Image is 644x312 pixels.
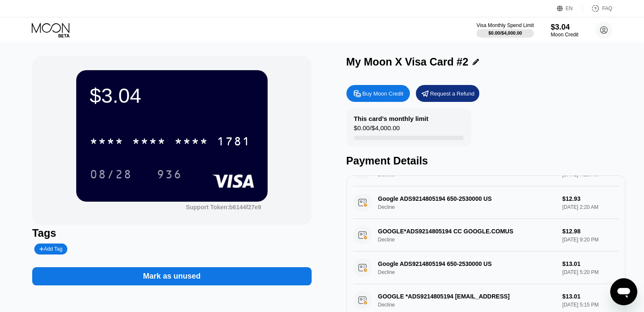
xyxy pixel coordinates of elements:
div: FAQ [583,4,612,13]
div: Add Tag [39,246,62,252]
div: EN [566,5,573,11]
div: $0.00 / $4,000.00 [488,30,522,36]
div: 1781 [217,136,251,149]
div: This card’s monthly limit [354,115,428,122]
div: Support Token: b6144f27e9 [186,204,261,211]
div: $3.04Moon Credit [551,23,578,38]
div: Visa Monthly Spend Limit [476,22,533,28]
div: Request a Refund [430,90,475,97]
div: 08/28 [90,169,132,182]
div: Mark as unused [32,259,311,285]
iframe: Nút để khởi chạy cửa sổ nhắn tin [610,278,637,305]
div: $0.00 / $4,000.00 [354,124,400,136]
div: Moon Credit [551,32,578,38]
div: Add Tag [34,244,67,255]
div: 936 [150,164,188,185]
div: Buy Moon Credit [362,90,404,97]
div: $3.04 [90,84,254,107]
div: Support Token:b6144f27e9 [186,204,261,211]
div: Request a Refund [416,85,479,102]
div: Payment Details [346,155,625,167]
div: Tags [32,227,311,239]
div: My Moon X Visa Card #2 [346,56,469,68]
div: FAQ [602,5,612,11]
div: Visa Monthly Spend Limit$0.00/$4,000.00 [476,22,533,38]
div: 936 [157,169,182,182]
div: $3.04 [551,23,578,32]
div: EN [557,4,583,13]
div: 08/28 [83,164,138,185]
div: Mark as unused [143,271,201,281]
div: Buy Moon Credit [346,85,410,102]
